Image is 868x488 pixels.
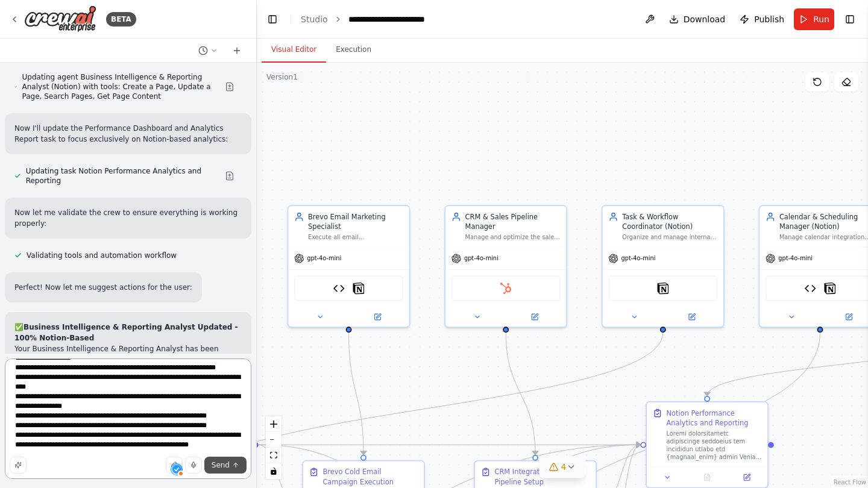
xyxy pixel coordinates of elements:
div: Notion Performance Analytics and ReportingLoremi dolorsitametc adipiscinge seddoeius tem incididu... [646,401,769,488]
div: Brevo Email Marketing SpecialistExecute all email communications for {company_name} via Brevo's p... [288,205,410,328]
div: Execute all email communications for {company_name} via Brevo's professional email service, inclu... [308,234,403,242]
span: Publish [754,13,784,25]
img: Logo [24,5,96,33]
div: Brevo Cold Email Campaign Execution [322,467,418,487]
button: Visual Editor [262,37,326,63]
span: Download [684,13,726,25]
button: Click to speak your automation idea [185,457,202,474]
a: Studio [301,14,328,24]
span: Updating task Notion Performance Analytics and Reporting [26,166,215,186]
div: Brevo Email Marketing Specialist [308,212,403,232]
img: Notion [657,283,669,295]
img: Brevo Email Sender [333,283,345,295]
span: 4 [561,461,567,473]
button: Run [794,8,834,30]
div: Organize and manage internal tasks, deadlines, and workflows for {company_name} using Notion data... [622,234,717,242]
span: Updating agent Business Intelligence & Reporting Analyst (Notion) with tools: Create a Page, Upda... [22,72,215,101]
button: Execution [326,37,381,63]
img: Notion [824,283,836,295]
img: Simple Calendar Manager [804,283,816,295]
button: zoom out [266,432,281,448]
p: Now I'll update the Performance Dashboard and Analytics Report task to focus exclusively on Notio... [14,123,242,145]
span: gpt-4o-mini [778,255,813,263]
p: Now let me validate the crew to ensure everything is working properly: [14,207,242,229]
div: React Flow controls [266,416,281,479]
div: Task & Workflow Coordinator (Notion) [622,212,717,232]
button: Switch to previous chat [193,43,222,58]
span: Send [212,460,230,470]
button: Hide left sidebar [264,11,281,28]
span: gpt-4o-mini [621,255,656,263]
button: fit view [266,448,281,463]
button: No output available [687,472,728,484]
img: HubSpot [500,283,512,295]
nav: breadcrumb [301,13,452,25]
span: gpt-4o-mini [464,255,498,263]
button: Open in side panel [730,472,764,484]
button: Publish [735,8,789,30]
a: React Flow attribution [834,479,866,486]
span: Run [813,13,829,25]
strong: Business Intelligence & Reporting Analyst Updated - 100% Notion-Based [14,323,238,342]
img: Notion [353,283,365,295]
button: zoom in [266,416,281,432]
div: CRM & Sales Pipeline ManagerManage and optimize the sales pipeline for {company_name} using HubSp... [444,205,567,328]
g: Edge from 0d69c8ce-ffcb-4cb1-a312-a9cf27e78b73 to ef9755a3-831e-446b-8cde-abf7e5aed2a7 [344,333,368,455]
button: Download [664,8,731,30]
g: Edge from 7bb859f9-44a8-42c5-be64-356361460d93 to f8c14342-274a-471a-aa64-9ddb5b2c21a5 [259,440,641,449]
button: Send [204,457,247,474]
div: Notion Performance Analytics and Reporting [667,408,762,428]
p: Perfect! Now let me suggest actions for the user: [14,282,192,293]
div: Version 1 [266,72,298,82]
button: Open in side panel [507,311,562,323]
div: CRM & Sales Pipeline Manager [465,212,561,232]
button: Start a new chat [227,43,247,58]
button: Open in side panel [664,311,719,323]
g: Edge from ed327f63-0692-43ac-80f4-fb2932027997 to 590f7c7a-b7bc-43d6-90e7-bb55fe70baca [187,333,668,484]
button: Improve this prompt [10,457,27,474]
button: Open in side panel [350,311,405,323]
g: Edge from a29b498e-dd66-4767-a841-45ccde4e518b to 6564e06e-3fce-41d7-bd3f-d1af1f4e34ea [501,333,540,455]
div: CRM Integration and Pipeline Setup [494,467,590,487]
h2: ✅ [14,322,242,343]
button: toggle interactivity [266,463,281,479]
div: Task & Workflow Coordinator (Notion)Organize and manage internal tasks, deadlines, and workflows ... [602,205,725,328]
button: 4 [539,456,586,478]
button: Upload files [166,457,183,474]
span: gpt-4o-mini [307,255,341,263]
div: Manage and optimize the sales pipeline for {company_name} using HubSpot CRM. Track lead interacti... [465,234,561,242]
button: Show right sidebar [841,11,858,28]
span: Validating tools and automation workflow [27,251,177,260]
div: Loremi dolorsitametc adipiscinge seddoeius tem incididun utlabo etd {magnaal_enim} admin Veniam q... [667,430,762,461]
p: Your Business Intelligence & Reporting Analyst has been successfully updated to eliminate all Goo... [14,343,242,387]
div: BETA [106,12,136,27]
